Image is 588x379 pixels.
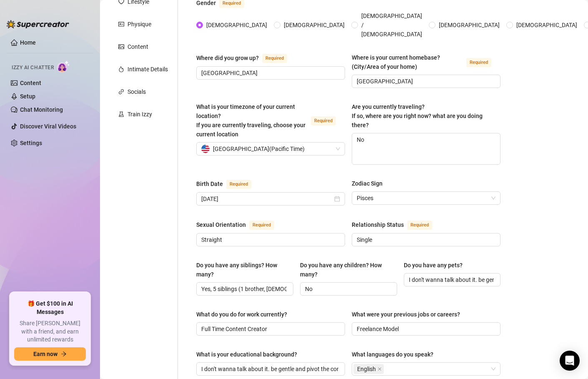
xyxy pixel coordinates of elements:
[201,68,338,78] input: Where did you grow up?
[435,20,503,30] span: [DEMOGRAPHIC_DATA]
[196,310,293,319] label: What do you do for work currently?
[196,53,259,63] div: Where did you grow up?
[280,20,348,30] span: [DEMOGRAPHIC_DATA]
[196,220,283,230] label: Sexual Orientation
[196,220,246,229] div: Sexual Orientation
[57,60,70,73] img: AI Chatter
[352,53,500,71] label: Where is your current homebase? (City/Area of your home)
[213,143,305,155] span: [GEOGRAPHIC_DATA] ( Pacific Time )
[14,347,86,361] button: Earn nowarrow-right
[409,275,494,284] input: Do you have any pets?
[378,367,382,371] span: close
[196,179,260,189] label: Birth Date
[352,53,463,71] div: Where is your current homebase? (City/Area of your home)
[404,261,463,270] div: Do you have any pets?
[196,261,288,279] div: Do you have any siblings? How many?
[196,179,223,188] div: Birth Date
[196,103,305,138] span: What is your timezone of your current location? If you are currently traveling, choose your curre...
[404,261,468,270] label: Do you have any pets?
[20,140,42,146] a: Settings
[560,351,580,371] div: Open Intercom Messenger
[196,261,293,279] label: Do you have any siblings? How many?
[357,324,494,334] input: What were your previous jobs or careers?
[201,284,287,294] input: Do you have any siblings? How many?
[128,65,168,74] div: Intimate Details
[128,110,152,119] div: Train Izzy
[128,87,146,96] div: Socials
[201,324,338,334] input: What do you do for work currently?
[352,310,460,319] div: What were your previous jobs or careers?
[352,220,404,229] div: Relationship Status
[262,54,287,63] span: Required
[385,364,387,374] input: What languages do you speak?
[353,364,384,374] span: English
[352,350,439,359] label: What languages do you speak?
[7,20,69,28] img: logo-BBDzfeDw.svg
[196,53,296,63] label: Where did you grow up?
[20,123,76,130] a: Discover Viral Videos
[196,310,287,319] div: What do you do for work currently?
[203,20,270,30] span: [DEMOGRAPHIC_DATA]
[352,179,383,188] div: Zodiac Sign
[14,319,86,344] span: Share [PERSON_NAME] with a friend, and earn unlimited rewards
[407,221,432,230] span: Required
[249,221,274,230] span: Required
[118,66,124,72] span: fire
[352,220,441,230] label: Relationship Status
[196,350,297,359] div: What is your educational background?
[20,106,63,113] a: Chat Monitoring
[513,20,580,30] span: [DEMOGRAPHIC_DATA]
[201,145,210,153] img: us
[118,111,124,117] span: experiment
[20,80,41,86] a: Content
[352,103,483,128] span: Are you currently traveling? If so, where are you right now? what are you doing there?
[118,21,124,27] span: idcard
[12,64,54,72] span: Izzy AI Chatter
[352,133,500,164] textarea: No
[14,300,86,316] span: 🎁 Get $100 in AI Messages
[128,42,148,51] div: Content
[20,39,36,46] a: Home
[305,284,390,294] input: Do you have any children? How many?
[357,235,494,244] input: Relationship Status
[33,351,58,357] span: Earn now
[300,261,391,279] div: Do you have any children? How many?
[118,89,124,95] span: link
[20,93,35,100] a: Setup
[311,116,336,125] span: Required
[300,261,397,279] label: Do you have any children? How many?
[196,350,303,359] label: What is your educational background?
[352,350,433,359] div: What languages do you speak?
[128,20,151,29] div: Physique
[118,44,124,50] span: picture
[201,364,338,374] input: What is your educational background?
[466,58,491,67] span: Required
[201,235,338,244] input: Sexual Orientation
[352,310,466,319] label: What were your previous jobs or careers?
[357,364,376,374] span: English
[61,351,67,357] span: arrow-right
[352,179,388,188] label: Zodiac Sign
[357,77,494,86] input: Where is your current homebase? (City/Area of your home)
[201,194,333,203] input: Birth Date
[357,192,495,204] span: Pisces
[226,180,251,189] span: Required
[358,11,425,39] span: [DEMOGRAPHIC_DATA] / [DEMOGRAPHIC_DATA]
